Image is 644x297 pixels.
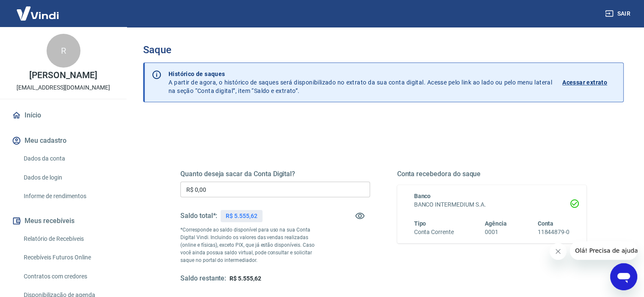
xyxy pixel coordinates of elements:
[550,243,567,260] iframe: Fechar mensagem
[180,226,323,264] p: *Corresponde ao saldo disponível para uso na sua Conta Digital Vindi. Incluindo os valores das ve...
[20,249,116,266] a: Recebíveis Futuros Online
[537,228,569,237] h6: 11844879-0
[537,220,553,227] span: Conta
[20,268,116,285] a: Contratos com credores
[20,169,116,186] a: Dados de login
[169,70,552,95] p: A partir de agora, o histórico de saques será disponibilizado no extrato da sua conta digital. Ac...
[414,228,454,237] h6: Conta Corrente
[5,6,71,13] span: Olá! Precisa de ajuda?
[20,150,116,167] a: Dados da conta
[180,212,217,220] h5: Saldo total*:
[414,200,570,209] h6: BANCO INTERMEDIUM S.A.
[397,170,587,178] h5: Conta recebedora do saque
[143,44,624,56] h3: Saque
[414,220,426,227] span: Tipo
[562,78,607,87] p: Acessar extrato
[485,220,507,227] span: Agência
[226,212,257,221] p: R$ 5.555,62
[29,71,97,80] p: [PERSON_NAME]
[10,0,65,26] img: Vindi
[20,188,116,205] a: Informe de rendimentos
[20,230,116,248] a: Relatório de Recebíveis
[570,241,637,260] iframe: Mensagem da empresa
[603,6,634,22] button: Sair
[180,274,226,283] h5: Saldo restante:
[10,212,116,230] button: Meus recebíveis
[414,193,431,199] span: Banco
[17,83,110,92] p: [EMAIL_ADDRESS][DOMAIN_NAME]
[610,263,637,290] iframe: Botão para abrir a janela de mensagens
[229,275,261,282] span: R$ 5.555,62
[47,34,80,68] div: R
[169,70,552,78] p: Histórico de saques
[485,228,507,237] h6: 0001
[10,131,116,150] button: Meu cadastro
[10,106,116,125] a: Início
[562,70,616,95] a: Acessar extrato
[180,170,370,178] h5: Quanto deseja sacar da Conta Digital?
